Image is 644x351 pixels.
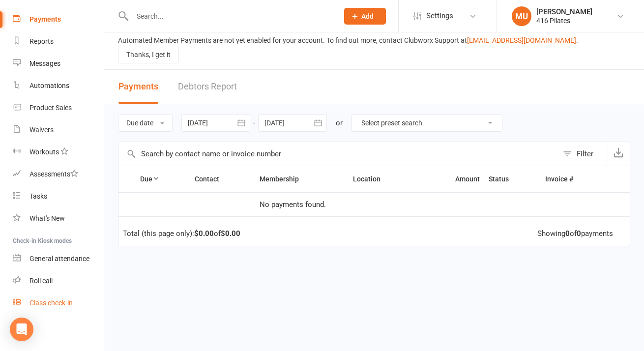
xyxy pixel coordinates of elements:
[29,126,54,134] div: Waivers
[13,248,104,270] a: General attendance kiosk mode
[136,166,190,192] th: Due
[13,270,104,292] a: Roll call
[190,166,255,192] th: Contact
[118,81,158,91] span: Payments
[13,141,104,163] a: Workouts
[29,255,89,263] div: General attendance
[419,166,484,192] th: Amount
[123,230,240,238] div: Total (this page only): of
[484,166,541,192] th: Status
[255,192,485,217] td: No payments found.
[13,30,104,53] a: Reports
[29,299,73,307] div: Class check-in
[536,7,592,16] div: [PERSON_NAME]
[467,36,576,44] a: [EMAIL_ADDRESS][DOMAIN_NAME]
[536,16,592,25] div: 416 Pilates
[13,8,104,30] a: Payments
[255,166,349,192] th: Membership
[13,185,104,207] a: Tasks
[118,142,558,166] input: Search by contact name or invoice number
[344,8,386,25] button: Add
[178,70,237,104] a: Debtors Report
[565,229,570,238] strong: 0
[221,229,240,238] strong: $0.00
[13,207,104,230] a: What's New
[29,59,60,67] div: Messages
[29,148,59,156] div: Workouts
[29,192,47,200] div: Tasks
[336,117,343,129] div: or
[194,229,214,238] strong: $0.00
[118,70,158,104] button: Payments
[129,9,331,23] input: Search...
[29,277,53,285] div: Roll call
[537,230,613,238] div: Showing of payments
[558,142,607,166] button: Filter
[29,15,61,23] div: Payments
[13,97,104,119] a: Product Sales
[29,170,78,178] div: Assessments
[577,148,593,160] div: Filter
[349,166,419,192] th: Location
[29,214,65,222] div: What's New
[10,318,33,341] div: Open Intercom Messenger
[118,46,179,63] button: Thanks, I get it
[13,53,104,75] a: Messages
[426,5,453,27] span: Settings
[118,35,578,46] div: Automated Member Payments are not yet enabled for your account. To find out more, contact Clubwor...
[541,166,613,192] th: Invoice #
[361,12,374,20] span: Add
[29,82,69,89] div: Automations
[13,75,104,97] a: Automations
[13,119,104,141] a: Waivers
[577,229,581,238] strong: 0
[29,37,54,45] div: Reports
[512,6,531,26] div: MU
[13,163,104,185] a: Assessments
[118,114,173,132] button: Due date
[29,104,72,112] div: Product Sales
[13,292,104,314] a: Class kiosk mode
